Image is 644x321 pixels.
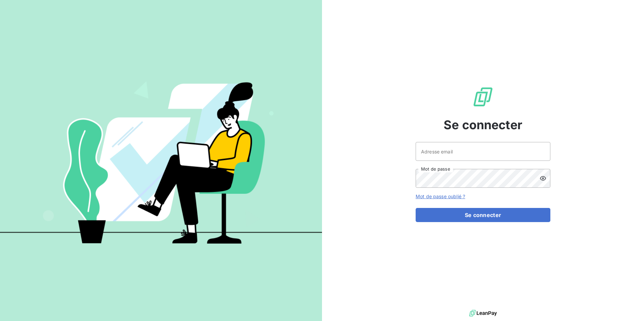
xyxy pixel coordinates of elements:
[416,193,465,199] a: Mot de passe oublié ?
[472,86,494,108] img: Logo LeanPay
[469,308,497,318] img: logo
[416,142,550,161] input: placeholder
[444,116,522,134] span: Se connecter
[416,208,550,222] button: Se connecter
